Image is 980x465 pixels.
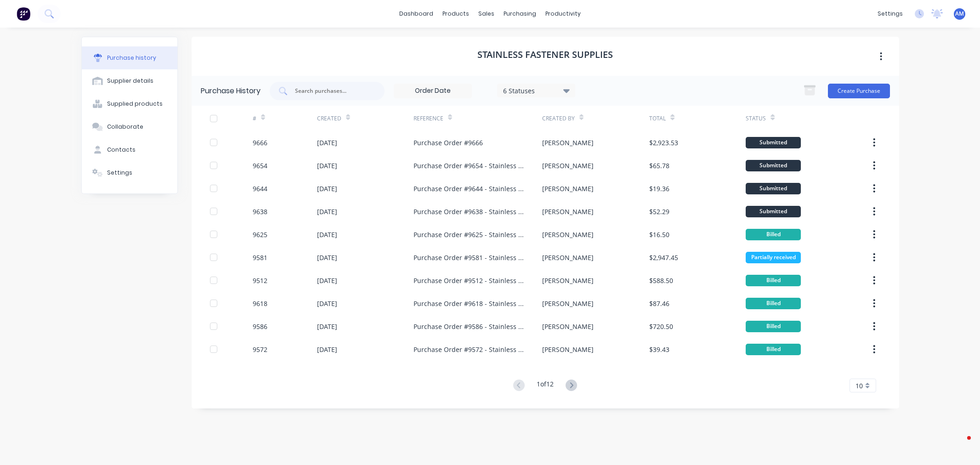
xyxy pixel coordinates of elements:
[746,275,801,286] div: Billed
[542,253,594,262] div: [PERSON_NAME]
[649,276,673,285] div: $588.50
[82,161,177,184] button: Settings
[542,276,594,285] div: [PERSON_NAME]
[649,345,669,354] div: $39.43
[746,252,801,263] div: Partially received
[253,276,267,285] div: 9512
[542,114,575,123] div: Created By
[395,7,438,21] a: dashboard
[253,161,267,170] div: 9654
[201,85,261,96] div: Purchase History
[317,207,337,216] div: [DATE]
[746,137,801,148] div: Submitted
[746,160,801,171] div: Submitted
[955,10,964,18] span: AM
[542,230,594,239] div: [PERSON_NAME]
[542,299,594,308] div: [PERSON_NAME]
[414,322,524,331] div: Purchase Order #9586 - Stainless Fastener Supplies
[107,100,163,108] div: Supplied products
[542,161,594,170] div: [PERSON_NAME]
[542,184,594,193] div: [PERSON_NAME]
[253,114,256,123] div: #
[855,381,863,391] span: 10
[414,161,524,170] div: Purchase Order #9654 - Stainless Fastener Supplies
[873,7,907,21] div: settings
[477,49,613,60] h1: Stainless Fastener Supplies
[317,299,337,308] div: [DATE]
[317,138,337,147] div: [DATE]
[107,169,132,177] div: Settings
[542,138,594,147] div: [PERSON_NAME]
[649,299,669,308] div: $87.46
[649,207,669,216] div: $52.29
[394,84,471,98] input: Order Date
[649,138,678,147] div: $2,923.53
[253,322,267,331] div: 9586
[317,114,341,123] div: Created
[253,207,267,216] div: 9638
[499,7,541,21] div: purchasing
[746,206,801,217] div: Submitted
[537,379,554,392] div: 1 of 12
[107,146,136,154] div: Contacts
[317,230,337,239] div: [DATE]
[414,184,524,193] div: Purchase Order #9644 - Stainless Fastener Supplies
[253,184,267,193] div: 9644
[414,207,524,216] div: Purchase Order #9638 - Stainless Fastener Supplies
[746,229,801,240] div: Billed
[253,230,267,239] div: 9625
[542,207,594,216] div: [PERSON_NAME]
[107,77,153,85] div: Supplier details
[414,345,524,354] div: Purchase Order #9572 - Stainless Fastener Supplies
[253,138,267,147] div: 9666
[253,345,267,354] div: 9572
[317,253,337,262] div: [DATE]
[317,161,337,170] div: [DATE]
[649,322,673,331] div: $720.50
[414,138,483,147] div: Purchase Order #9666
[317,345,337,354] div: [DATE]
[107,54,156,62] div: Purchase history
[82,92,177,115] button: Supplied products
[649,184,669,193] div: $19.36
[438,7,474,21] div: products
[746,321,801,332] div: Billed
[649,230,669,239] div: $16.50
[474,7,499,21] div: sales
[317,322,337,331] div: [DATE]
[414,114,443,123] div: Reference
[503,85,569,95] div: 6 Statuses
[542,322,594,331] div: [PERSON_NAME]
[17,7,30,21] img: Factory
[414,230,524,239] div: Purchase Order #9625 - Stainless Fastener Supplies
[414,253,524,262] div: Purchase Order #9581 - Stainless Fastener Supplies
[82,115,177,138] button: Collaborate
[414,299,524,308] div: Purchase Order #9618 - Stainless Fastener Supplies
[82,69,177,92] button: Supplier details
[949,434,971,456] iframe: Intercom live chat
[317,276,337,285] div: [DATE]
[746,344,801,355] div: Billed
[541,7,585,21] div: productivity
[317,184,337,193] div: [DATE]
[294,86,370,96] input: Search purchases...
[82,138,177,161] button: Contacts
[649,253,678,262] div: $2,947.45
[828,84,890,98] button: Create Purchase
[746,298,801,309] div: Billed
[649,161,669,170] div: $65.78
[746,114,766,123] div: Status
[107,123,143,131] div: Collaborate
[746,183,801,194] div: Submitted
[253,299,267,308] div: 9618
[414,276,524,285] div: Purchase Order #9512 - Stainless Fastener Supplies
[82,46,177,69] button: Purchase history
[253,253,267,262] div: 9581
[542,345,594,354] div: [PERSON_NAME]
[649,114,666,123] div: Total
